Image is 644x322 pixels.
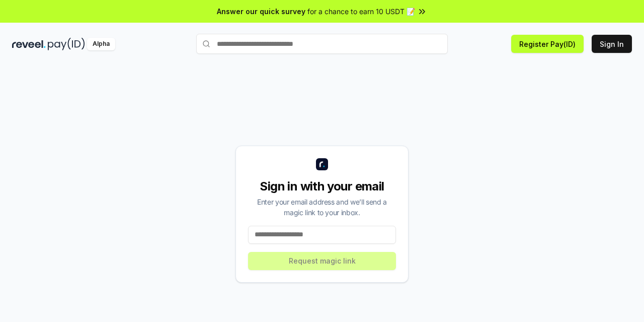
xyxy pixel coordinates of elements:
div: Enter your email address and we’ll send a magic link to your inbox. [248,197,396,218]
img: logo_small [316,158,328,170]
img: reveel_dark [12,38,46,50]
span: Answer our quick survey [217,6,305,17]
div: Sign in with your email [248,178,396,195]
span: for a chance to earn 10 USDT 📝 [307,6,415,17]
button: Register Pay(ID) [511,35,584,53]
button: Sign In [592,35,632,53]
img: pay_id [48,38,85,50]
div: Alpha [87,38,115,50]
